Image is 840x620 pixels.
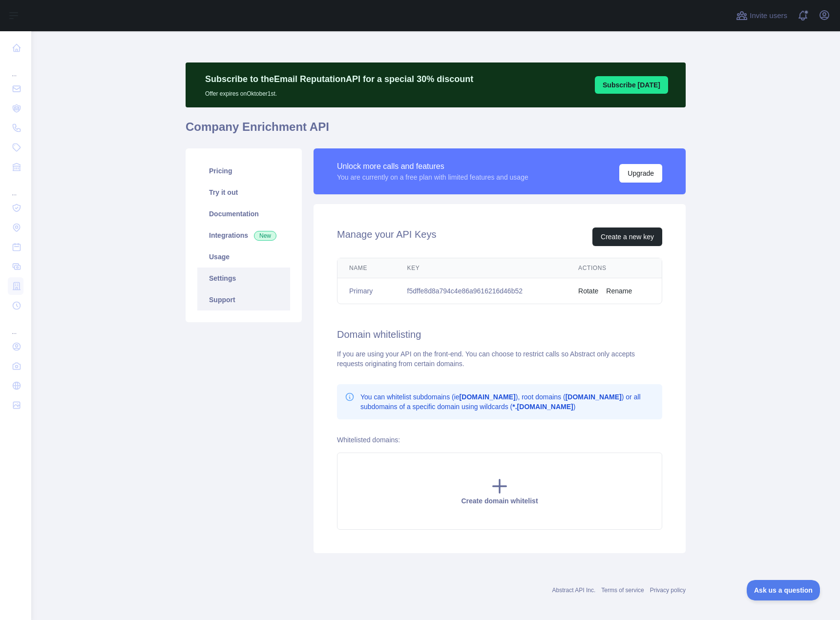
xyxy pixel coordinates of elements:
p: You can whitelist subdomains (ie ), root domains ( ) or all subdomains of a specific domain using... [360,392,654,412]
th: Name [337,258,396,278]
label: Whitelisted domains: [337,436,400,444]
button: Subscribe [DATE] [595,76,668,94]
th: Actions [567,258,662,278]
button: Invite users [734,8,789,23]
button: Upgrade [619,164,662,183]
h2: Manage your API Keys [337,227,436,246]
td: Primary [337,278,396,304]
b: [DOMAIN_NAME] [566,393,622,401]
a: Terms of service [601,587,644,594]
p: Offer expires on Oktober 1st. [205,86,473,98]
div: ... [8,59,23,78]
a: Integrations New [197,225,290,246]
p: Subscribe to the Email Reputation API for a special 30 % discount [205,72,473,86]
span: Create domain whitelist [461,497,538,505]
span: New [254,231,276,241]
button: Rotate [578,286,598,296]
a: Privacy policy [650,587,686,594]
a: Usage [197,246,290,268]
a: Documentation [197,203,290,225]
b: [DOMAIN_NAME] [460,393,516,401]
div: ... [8,316,23,336]
h2: Domain whitelisting [337,328,662,341]
a: Pricing [197,160,290,182]
div: Unlock more calls and features [337,161,528,172]
button: Create a new key [592,227,662,246]
b: *.[DOMAIN_NAME] [512,403,573,411]
div: You are currently on a free plan with limited features and usage [337,172,528,182]
div: If you are using your API on the front-end. You can choose to restrict calls so Abstract only acc... [337,349,662,369]
iframe: Toggle Customer Support [747,580,820,600]
a: Support [197,289,290,310]
h1: Company Enrichment API [186,119,686,143]
div: ... [8,178,23,197]
a: Try it out [197,182,290,203]
a: Settings [197,268,290,289]
td: f5dffe8d8a794c4e86a9616216d46b52 [396,278,567,304]
button: Rename [606,286,632,296]
a: Abstract API Inc. [552,587,596,594]
th: Key [396,258,567,278]
span: Invite users [750,10,787,21]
